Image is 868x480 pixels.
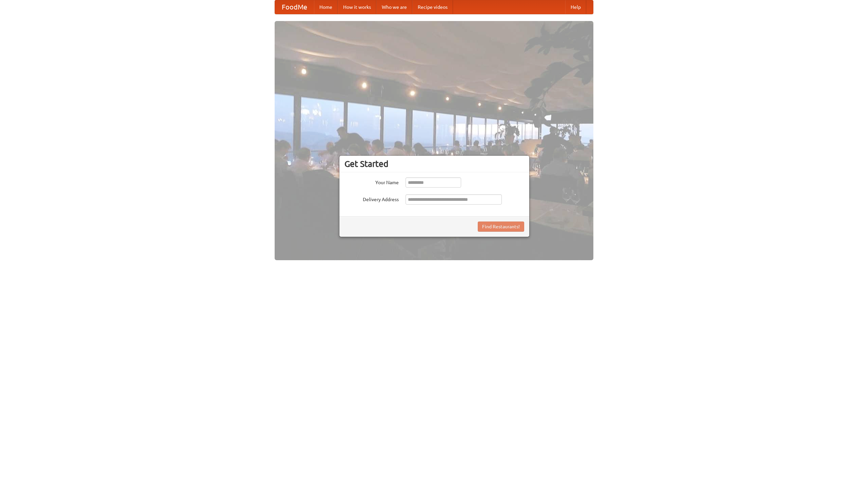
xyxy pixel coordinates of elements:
a: How it works [338,0,376,14]
a: Home [314,0,338,14]
label: Delivery Address [344,194,399,203]
a: Recipe videos [412,0,453,14]
h3: Get Started [344,159,524,169]
button: Find Restaurants! [478,222,524,232]
a: Who we are [376,0,412,14]
a: Help [565,0,586,14]
a: FoodMe [275,0,314,14]
label: Your Name [344,177,399,186]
